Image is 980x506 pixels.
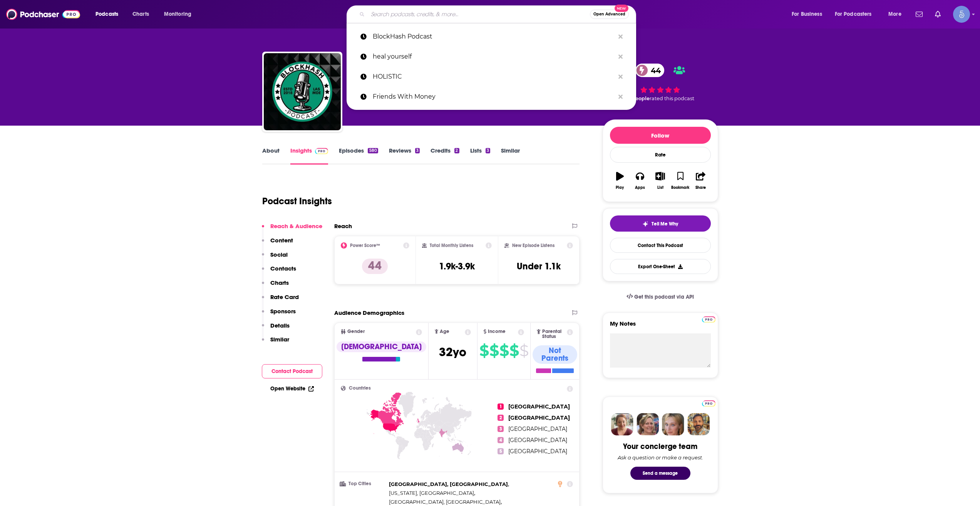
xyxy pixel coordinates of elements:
span: , [389,489,475,498]
a: About [262,147,280,165]
img: User Profile [953,6,970,23]
a: Show notifications dropdown [913,8,926,21]
button: Show profile menu [953,6,970,23]
span: 3 [498,426,504,432]
span: 5 [498,448,504,454]
span: Income [488,329,506,334]
a: InsightsPodchaser Pro [290,147,328,165]
span: Podcasts [95,9,118,20]
img: Podchaser Pro [702,316,715,323]
p: Social [270,251,288,258]
img: BlockHash [264,53,341,130]
button: Social [262,251,288,265]
div: 2 [454,148,459,153]
span: Gender [347,329,365,334]
button: Similar [262,336,289,350]
span: 44 [643,64,665,77]
button: Follow [610,127,711,144]
p: HOLISTIC [373,67,615,87]
p: Sponsors [270,308,296,315]
button: Details [262,322,290,336]
h2: Total Monthly Listens [430,243,473,248]
div: Ask a question or make a request. [618,454,703,461]
button: Share [690,167,710,195]
button: Apps [630,167,650,195]
a: Friends With Money [347,87,636,107]
div: List [657,185,663,190]
a: Pro website [702,315,715,323]
div: 3 [486,148,490,153]
span: Monitoring [164,9,191,20]
button: Content [262,237,293,251]
div: Apps [635,185,645,190]
p: BlockHash Podcast [373,27,615,47]
a: Charts [127,8,154,20]
span: 7 people [627,96,650,101]
div: Share [695,185,706,190]
span: [GEOGRAPHIC_DATA], [GEOGRAPHIC_DATA] [389,481,508,487]
span: 32 yo [439,345,466,360]
img: tell me why sparkle [642,221,648,227]
span: Charts [132,9,149,20]
img: Jules Profile [662,413,684,435]
span: Logged in as Spiral5-G1 [953,6,970,23]
a: heal yourself [347,47,636,67]
a: Lists3 [470,147,490,165]
span: 1 [498,403,504,410]
a: Episodes580 [339,147,378,165]
span: Get this podcast via API [634,294,694,300]
img: Podchaser Pro [702,400,715,407]
img: Barbara Profile [637,413,659,435]
span: [GEOGRAPHIC_DATA] [508,414,570,421]
button: Play [610,167,630,195]
p: Rate Card [270,293,299,301]
div: 44 7 peoplerated this podcast [603,59,718,106]
span: $ [489,345,499,357]
button: open menu [90,8,128,20]
div: [DEMOGRAPHIC_DATA] [337,341,426,352]
button: Contact Podcast [262,364,322,378]
button: Contacts [262,265,296,279]
span: 2 [498,415,504,421]
input: Search podcasts, credits, & more... [368,8,590,20]
h3: Top Cities [341,481,386,486]
span: , [389,480,509,489]
p: Similar [270,336,289,343]
span: [GEOGRAPHIC_DATA] [508,437,567,444]
p: 44 [362,259,388,274]
h3: Under 1.1k [517,261,561,272]
span: 4 [498,437,504,443]
div: 3 [415,148,420,153]
p: Charts [270,279,289,286]
button: Send a message [630,467,690,480]
button: Open AdvancedNew [590,10,629,19]
img: Jon Profile [687,413,710,435]
a: Get this podcast via API [620,287,700,306]
span: $ [519,345,528,357]
p: Friends With Money [373,87,615,107]
span: [US_STATE], [GEOGRAPHIC_DATA] [389,490,474,496]
h2: Power Score™ [350,243,380,248]
h2: New Episode Listens [512,243,554,248]
div: Rate [610,147,711,163]
div: Bookmark [671,185,689,190]
a: Credits2 [431,147,459,165]
button: Reach & Audience [262,222,322,237]
h3: 1.9k-3.9k [439,261,475,272]
span: Age [440,329,449,334]
img: Sydney Profile [611,413,633,435]
div: Search podcasts, credits, & more... [354,5,643,23]
span: rated this podcast [650,96,694,101]
p: Content [270,237,293,244]
span: New [615,5,628,12]
span: More [888,9,901,20]
span: $ [479,345,489,357]
span: [GEOGRAPHIC_DATA], [GEOGRAPHIC_DATA] [389,499,501,505]
p: Contacts [270,265,296,272]
span: Parental Status [542,329,566,339]
button: Rate Card [262,293,299,308]
button: Charts [262,279,289,293]
span: $ [499,345,509,357]
a: Similar [501,147,520,165]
